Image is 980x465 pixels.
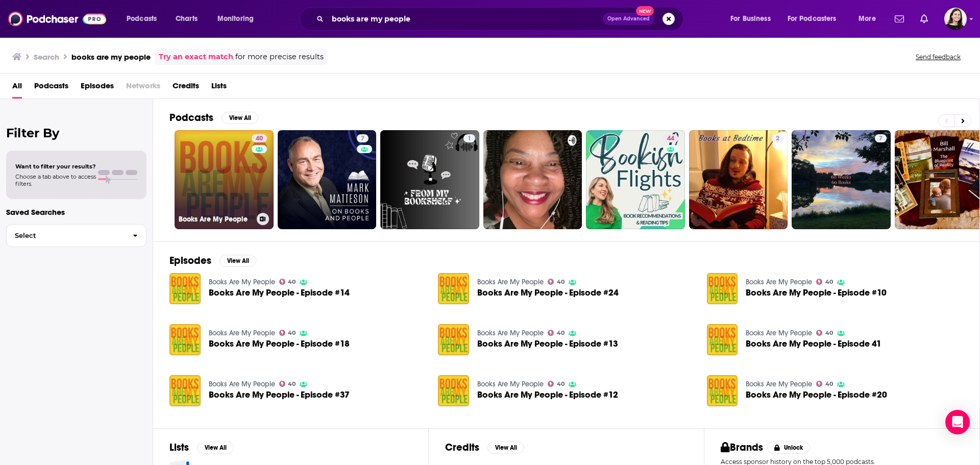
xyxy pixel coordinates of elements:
[916,10,932,28] a: Show notifications dropdown
[746,390,887,399] a: Books Are My People - Episode #20
[34,78,68,99] a: Podcasts
[71,52,151,62] h3: books are my people
[176,12,198,26] span: Charts
[816,381,833,387] a: 40
[288,331,296,335] span: 40
[468,134,471,144] span: 1
[288,382,296,386] span: 40
[767,442,811,454] button: Unlock
[169,11,204,27] a: Charts
[380,130,479,229] a: 1
[945,410,970,434] div: Open Intercom Messenger
[477,339,618,348] a: Books Are My People - Episode #13
[119,11,170,27] button: open menu
[7,232,125,239] span: Select
[438,324,469,355] img: Books Are My People - Episode #13
[875,134,887,142] a: 7
[557,331,565,335] span: 40
[197,442,234,454] button: View All
[169,254,256,267] a: EpisodesView All
[438,273,469,304] img: Books Are My People - Episode #24
[173,78,199,99] span: Credits
[278,130,377,229] a: 7
[81,78,114,99] a: Episodes
[169,375,201,406] img: Books Are My People - Episode #37
[15,163,96,170] span: Want to filter your results?
[169,441,234,454] a: ListsView All
[586,130,685,229] a: 44
[279,279,296,285] a: 40
[169,324,201,355] img: Books Are My People - Episode #18
[209,288,350,297] a: Books Are My People - Episode #14
[781,11,851,27] button: open menu
[825,382,833,386] span: 40
[707,375,738,406] img: Books Are My People - Episode #20
[913,53,964,61] button: Send feedback
[209,329,275,337] a: Books Are My People
[689,130,788,229] a: 2
[211,78,227,99] a: Lists
[746,329,812,337] a: Books Are My People
[438,375,469,406] a: Books Are My People - Episode #12
[721,441,763,454] h2: Brands
[477,288,619,297] a: Books Are My People - Episode #24
[487,442,524,454] button: View All
[548,279,565,285] a: 40
[8,9,106,29] img: Podchaser - Follow, Share and Rate Podcasts
[746,288,887,297] a: Books Are My People - Episode #10
[825,280,833,284] span: 40
[548,330,565,336] a: 40
[548,381,565,387] a: 40
[879,134,883,144] span: 7
[944,8,967,30] button: Show profile menu
[288,280,296,284] span: 40
[169,441,189,454] h2: Lists
[169,111,213,124] h2: Podcasts
[209,390,350,399] a: Books Are My People - Episode #37
[169,273,201,304] img: Books Are My People - Episode #14
[159,51,233,63] a: Try an exact match
[477,380,544,388] a: Books Are My People
[169,111,258,124] a: PodcastsView All
[179,215,253,224] h3: Books Are My People
[256,134,263,144] span: 40
[328,11,603,27] input: Search podcasts, credits, & more...
[636,6,654,16] span: New
[445,441,479,454] h2: Credits
[730,12,771,26] span: For Business
[477,329,544,337] a: Books Are My People
[357,134,369,142] a: 7
[891,10,908,28] a: Show notifications dropdown
[603,13,654,25] button: Open AdvancedNew
[607,16,650,21] span: Open Advanced
[816,279,833,285] a: 40
[825,331,833,335] span: 40
[707,273,738,304] a: Books Are My People - Episode #10
[222,112,258,124] button: View All
[12,78,22,99] span: All
[477,390,618,399] a: Books Are My People - Episode #12
[707,324,738,355] img: Books Are My People - Episode 41
[279,330,296,336] a: 40
[34,52,59,62] h3: Search
[126,78,160,99] span: Networks
[746,339,881,348] a: Books Are My People - Episode 41
[217,12,254,26] span: Monitoring
[6,224,146,247] button: Select
[746,380,812,388] a: Books Are My People
[209,339,350,348] span: Books Are My People - Episode #18
[279,381,296,387] a: 40
[859,12,876,26] span: More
